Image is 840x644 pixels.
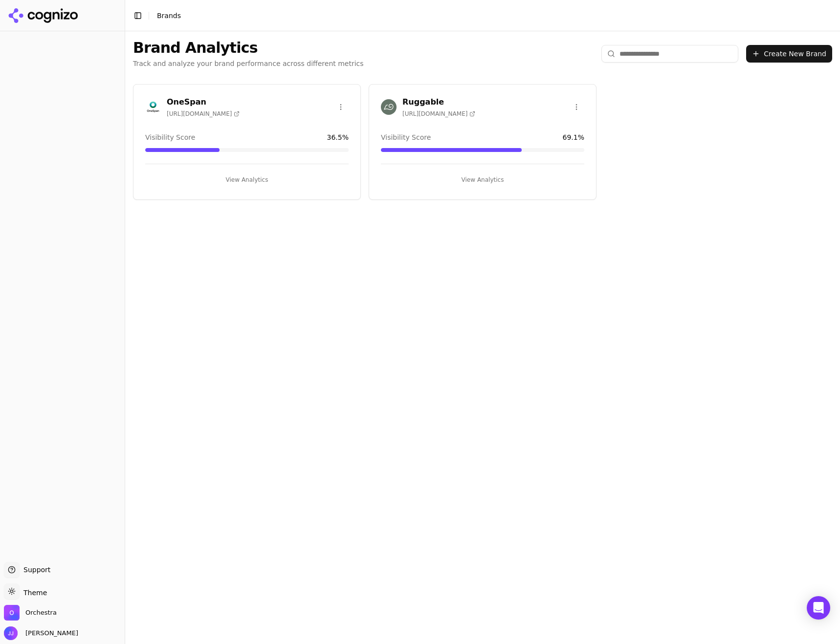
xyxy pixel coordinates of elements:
span: Orchestra [25,608,57,617]
span: 36.5 % [327,132,349,142]
div: Open Intercom Messenger [807,596,830,620]
h3: OneSpan [167,96,240,108]
button: Open organization switcher [4,605,57,621]
span: Brands [157,12,181,20]
span: Theme [20,589,47,597]
button: View Analytics [381,172,584,188]
img: Orchestra [4,605,20,621]
img: Ruggable [381,99,397,115]
nav: breadcrumb [157,11,181,21]
span: [URL][DOMAIN_NAME] [402,110,475,118]
img: OneSpan [145,99,161,115]
h3: Ruggable [402,96,475,108]
h1: Brand Analytics [133,39,364,57]
img: Jeff Jensen [4,626,18,640]
span: Visibility Score [145,132,195,142]
button: Create New Brand [746,45,832,63]
span: [URL][DOMAIN_NAME] [167,110,240,118]
span: [PERSON_NAME] [22,629,78,638]
button: Open user button [4,626,78,640]
span: Visibility Score [381,132,431,142]
span: Support [20,565,50,575]
p: Track and analyze your brand performance across different metrics [133,59,364,68]
span: 69.1 % [563,132,584,142]
button: View Analytics [145,172,349,188]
